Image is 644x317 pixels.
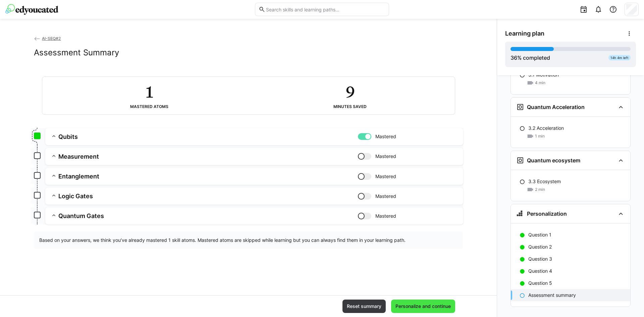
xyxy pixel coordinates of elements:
[527,210,567,217] h3: Personalization
[333,104,367,109] div: Minutes saved
[535,134,545,139] span: 1 min
[511,54,517,61] span: 36
[265,6,385,12] input: Search skills and learning paths…
[535,187,545,192] span: 2 min
[528,244,552,250] p: Question 2
[34,231,463,249] div: Based on your answers, we think you’ve already mastered 1 skill atoms. Mastered atoms are skipped...
[58,133,358,141] h3: Qubits
[375,133,396,140] span: Mastered
[58,172,358,180] h3: Entanglement
[58,153,358,160] h3: Measurement
[528,280,552,286] p: Question 5
[394,303,452,310] span: Personalize and continue
[535,80,545,86] span: 4 min
[375,173,396,180] span: Mastered
[346,82,355,102] h2: 9
[528,268,552,274] p: Question 4
[34,36,61,41] a: AI-SEQ#2
[391,300,455,313] button: Personalize and continue
[528,292,576,299] p: Assessment summary
[527,157,580,164] h3: Quantum ecosystem
[58,192,358,200] h3: Logic Gates
[375,153,396,160] span: Mastered
[608,55,631,60] div: 14h 4m left
[527,104,585,110] h3: Quantum Acceleration
[511,54,550,62] div: % completed
[528,256,552,262] p: Question 3
[42,36,61,41] span: AI-SEQ#2
[375,213,396,219] span: Mastered
[528,231,551,238] p: Question 1
[130,104,168,109] div: Mastered atoms
[505,30,544,37] span: Learning plan
[375,193,396,200] span: Mastered
[342,300,386,313] button: Reset summary
[58,212,358,220] h3: Quantum Gates
[146,82,153,102] h2: 1
[346,303,382,310] span: Reset summary
[34,48,119,58] h2: Assessment Summary
[528,125,564,131] p: 3.2 Acceleration
[528,178,561,185] p: 3.3 Ecosystem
